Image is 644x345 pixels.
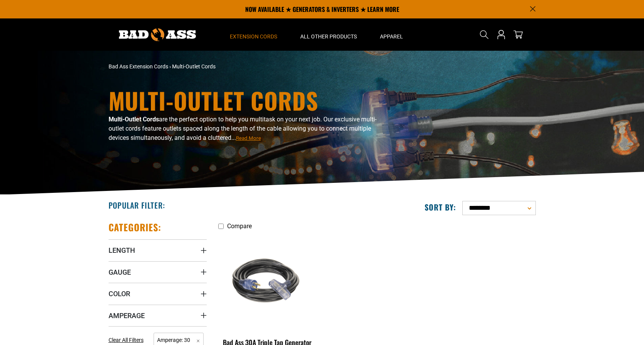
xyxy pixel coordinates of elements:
[109,305,207,326] summary: Amperage
[109,116,376,141] span: are the perfect option to help you multitask on your next job. Our exclusive multi-outlet cords f...
[368,18,415,51] summary: Apparel
[380,33,403,40] span: Apparel
[300,33,357,40] span: All Other Products
[230,33,277,40] span: Extension Cords
[119,28,196,41] img: Bad Ass Extension Cords
[109,283,207,304] summary: Color
[109,116,159,123] b: Multi-Outlet Cords
[109,89,390,112] h1: Multi-Outlet Cords
[236,135,261,141] span: Read More
[109,289,130,298] span: Color
[109,239,207,261] summary: Length
[109,246,135,255] span: Length
[219,237,316,326] img: black
[109,63,168,70] a: Bad Ass Extension Cords
[109,268,131,277] span: Gauge
[109,337,144,343] span: Clear All Filters
[289,18,368,51] summary: All Other Products
[478,28,490,41] summary: Search
[218,18,289,51] summary: Extension Cords
[169,63,171,70] span: ›
[109,221,162,233] h2: Categories:
[109,261,207,283] summary: Gauge
[172,63,216,70] span: Multi-Outlet Cords
[109,200,165,210] h2: Popular Filter:
[154,336,204,343] a: Amperage: 30
[227,222,252,230] span: Compare
[425,202,456,212] label: Sort by:
[109,311,145,320] span: Amperage
[109,336,147,344] a: Clear All Filters
[109,63,390,71] nav: breadcrumbs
